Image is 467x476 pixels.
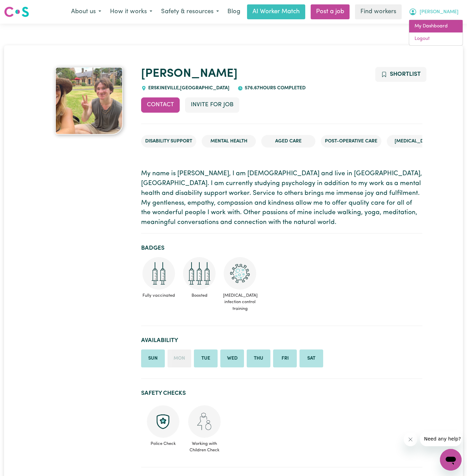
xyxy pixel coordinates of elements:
[387,135,441,148] li: [MEDICAL_DATA]
[182,290,217,301] span: Boosted
[273,349,297,368] li: Available on Friday
[409,32,463,45] a: Logout
[141,68,238,80] a: [PERSON_NAME]
[404,433,417,446] iframe: Close message
[220,349,244,368] li: Available on Wednesday
[4,4,29,20] a: Careseekers logo
[55,67,123,135] img: Darcy
[420,8,459,16] span: [PERSON_NAME]
[440,449,462,471] iframe: Button to launch messaging window
[141,337,422,344] h2: Availability
[141,349,165,368] li: Available on Sunday
[311,4,350,19] a: Post a job
[202,135,256,148] li: Mental Health
[188,405,221,438] img: Working with children check
[404,5,463,19] button: My Account
[261,135,315,148] li: Aged Care
[141,135,196,148] li: Disability Support
[409,20,463,46] div: My Account
[141,390,422,397] h2: Safety Checks
[141,169,422,228] p: My name is [PERSON_NAME], I am [DEMOGRAPHIC_DATA] and live in [GEOGRAPHIC_DATA], [GEOGRAPHIC_DATA...
[243,86,306,91] span: 576.67 hours completed
[141,245,422,252] h2: Badges
[194,349,218,368] li: Available on Tuesday
[142,257,175,290] img: Care and support worker has received 2 doses of COVID-19 vaccine
[147,86,229,91] span: ERSKINEVILLE , [GEOGRAPHIC_DATA]
[185,97,239,112] button: Invite for Job
[420,431,462,446] iframe: Message from company
[188,438,221,453] span: Working with Children Check
[223,4,244,19] a: Blog
[147,405,179,438] img: Police check
[409,20,463,33] a: My Dashboard
[67,5,106,19] button: About us
[168,349,191,368] li: Unavailable on Monday
[375,67,426,82] button: Add to shortlist
[247,4,305,19] a: AI Worker Match
[4,6,29,18] img: Careseekers logo
[45,67,133,135] a: Darcy's profile picture'
[141,290,176,301] span: Fully vaccinated
[141,97,180,112] button: Contact
[355,4,402,19] a: Find workers
[147,438,180,447] span: Police Check
[157,5,223,19] button: Safety & resources
[299,349,323,368] li: Available on Saturday
[183,257,216,290] img: Care and support worker has received booster dose of COVID-19 vaccination
[224,257,256,290] img: CS Academy: COVID-19 Infection Control Training course completed
[222,290,258,315] span: [MEDICAL_DATA] infection control training
[390,71,421,77] span: Shortlist
[106,5,157,19] button: How it works
[247,349,270,368] li: Available on Thursday
[321,135,381,148] li: Post-operative care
